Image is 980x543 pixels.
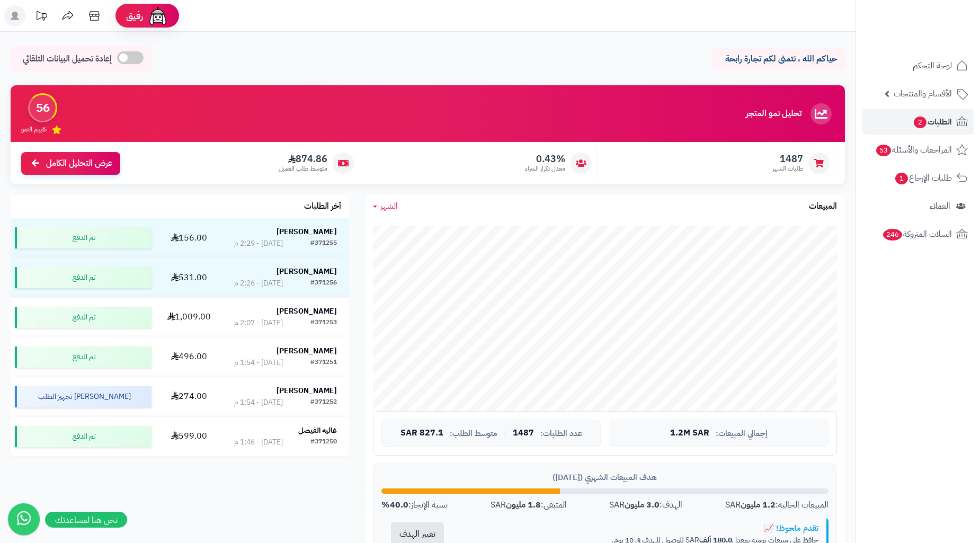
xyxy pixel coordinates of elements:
span: الأقسام والمنتجات [894,86,952,101]
span: 1487 [772,153,803,165]
td: 599.00 [156,417,222,456]
td: 274.00 [156,377,222,416]
span: 0.43% [525,153,565,165]
div: الهدف: SAR [609,499,682,511]
strong: [PERSON_NAME] [277,266,337,277]
span: الشهر [380,200,398,212]
div: [DATE] - 1:46 م [234,437,283,448]
span: 1487 [513,429,534,438]
span: عدد الطلبات: [540,429,582,438]
h3: تحليل نمو المتجر [746,109,801,119]
div: تقدم ملحوظ! 📈 [461,523,818,534]
a: المراجعات والأسئلة53 [862,137,974,163]
strong: [PERSON_NAME] [277,306,337,317]
h3: المبيعات [809,202,837,211]
div: المتبقي: SAR [491,499,567,511]
strong: 40.0% [381,499,408,511]
td: 156.00 [156,218,222,257]
span: 2 [914,117,926,128]
span: تقييم النمو [21,125,47,134]
div: نسبة الإنجاز: [381,499,448,511]
span: 246 [883,229,902,241]
a: الشهر [373,200,398,212]
strong: [PERSON_NAME] [277,345,337,357]
strong: غاليه الفيصل [298,425,337,436]
div: المبيعات الحالية: SAR [725,499,828,511]
div: [DATE] - 1:54 م [234,358,283,368]
span: طلبات الشهر [772,164,803,173]
a: طلبات الإرجاع1 [862,165,974,191]
span: الطلبات [913,114,952,129]
td: 496.00 [156,337,222,377]
p: حياكم الله ، نتمنى لكم تجارة رابحة [720,53,837,65]
img: ai-face.png [147,5,168,26]
span: عرض التحليل الكامل [46,157,112,170]
strong: 1.8 مليون [506,499,541,511]
strong: 1.2 مليون [741,499,776,511]
span: السلات المتروكة [882,227,952,242]
a: الطلبات2 [862,109,974,135]
strong: [PERSON_NAME] [277,226,337,237]
span: طلبات الإرجاع [894,171,952,185]
a: لوحة التحكم [862,53,974,78]
div: تم الدفع [15,426,152,447]
span: 827.1 SAR [400,429,443,438]
span: معدل تكرار الشراء [525,164,565,173]
span: إجمالي المبيعات: [716,429,768,438]
strong: 3.0 مليون [625,499,660,511]
div: هدف المبيعات الشهري ([DATE]) [381,472,828,483]
span: رفيق [126,10,143,22]
td: 531.00 [156,258,222,297]
a: تحديثات المنصة [28,5,55,29]
div: #371251 [310,358,337,368]
span: لوحة التحكم [913,58,952,73]
h3: آخر الطلبات [304,202,341,211]
div: #371256 [310,278,337,289]
span: متوسط الطلب: [450,429,497,438]
a: السلات المتروكة246 [862,221,974,247]
td: 1,009.00 [156,298,222,337]
div: تم الدفع [15,307,152,328]
div: #371250 [310,437,337,448]
span: 53 [876,145,891,156]
span: | [504,429,506,437]
div: تم الدفع [15,346,152,368]
span: متوسط طلب العميل [279,164,327,173]
div: #371253 [310,318,337,328]
a: العملاء [862,193,974,219]
span: المراجعات والأسئلة [875,143,952,157]
span: 1 [895,173,908,184]
div: [DATE] - 2:26 م [234,278,283,289]
div: [PERSON_NAME] تجهيز الطلب [15,386,152,407]
div: [DATE] - 2:29 م [234,238,283,249]
div: #371255 [310,238,337,249]
a: عرض التحليل الكامل [21,152,120,175]
div: تم الدفع [15,227,152,248]
div: [DATE] - 2:07 م [234,318,283,328]
span: العملاء [930,199,950,213]
strong: [PERSON_NAME] [277,385,337,396]
div: #371252 [310,397,337,408]
div: تم الدفع [15,267,152,288]
span: 874.86 [279,153,327,165]
div: [DATE] - 1:54 م [234,397,283,408]
span: 1.2M SAR [670,429,709,438]
img: logo-2.png [908,29,970,51]
span: إعادة تحميل البيانات التلقائي [23,53,112,65]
